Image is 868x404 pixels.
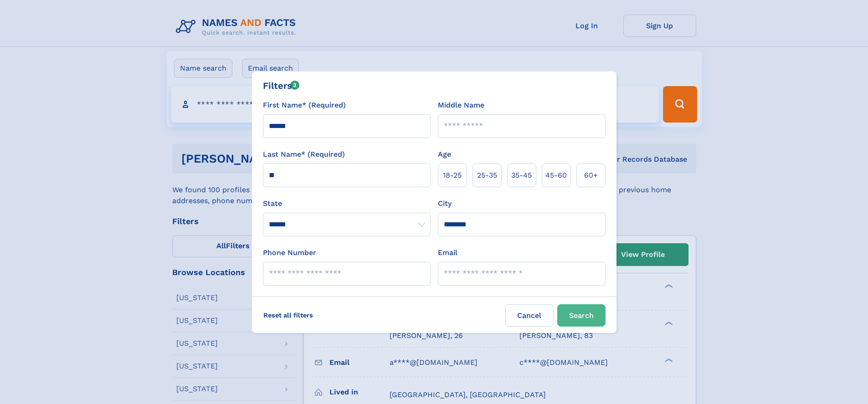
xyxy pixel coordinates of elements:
[257,304,319,326] label: Reset all filters
[263,100,346,111] label: First Name* (Required)
[263,79,300,92] div: Filters
[505,304,554,327] label: Cancel
[443,170,462,181] span: 18‑25
[438,100,484,111] label: Middle Name
[545,170,567,181] span: 45‑60
[438,247,457,258] label: Email
[477,170,497,181] span: 25‑35
[438,149,451,160] label: Age
[263,247,316,258] label: Phone Number
[438,198,452,209] label: City
[263,149,345,160] label: Last Name* (Required)
[557,304,606,327] button: Search
[263,198,431,209] label: State
[511,170,532,181] span: 35‑45
[584,170,598,181] span: 60+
